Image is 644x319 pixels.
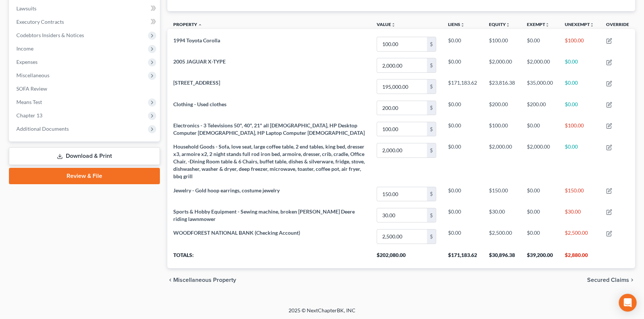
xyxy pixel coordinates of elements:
span: Chapter 13 [16,112,42,118]
span: Sports & Hobby Equipment - Sewing machine, broken [PERSON_NAME] Deere riding lawnmower [173,208,355,222]
td: $0.00 [521,205,559,226]
td: $0.00 [521,183,559,205]
div: $ [427,208,436,222]
a: Liensunfold_more [448,22,465,27]
span: SOFA Review [16,85,47,92]
td: $2,000.00 [521,140,559,183]
input: 0.00 [377,208,427,222]
span: Miscellaneous [16,72,49,78]
a: Property expand_less [173,22,202,27]
td: $2,500.00 [559,226,600,247]
button: Secured Claims chevron_right [587,277,635,283]
div: $ [427,143,436,157]
span: Miscellaneous Property [173,277,236,283]
td: $0.00 [559,76,600,97]
a: Equityunfold_more [489,22,510,27]
input: 0.00 [377,187,427,201]
div: $ [427,79,436,94]
td: $0.00 [521,118,559,140]
span: 2005 JAGUAR X-TYPE [173,58,226,65]
td: $100.00 [483,33,521,55]
div: $ [427,101,436,115]
a: Review & File [9,168,160,184]
td: $171,183.62 [442,76,483,97]
div: $ [427,37,436,51]
th: $30,896.38 [483,247,521,268]
i: unfold_more [391,23,396,27]
a: Executory Contracts [10,15,160,29]
a: Lawsuits [10,2,160,15]
td: $0.00 [521,33,559,55]
span: Lawsuits [16,5,36,12]
div: $ [427,122,436,136]
div: Open Intercom Messenger [619,294,637,312]
td: $0.00 [442,118,483,140]
td: $0.00 [442,205,483,226]
td: $2,000.00 [483,55,521,76]
a: Valueunfold_more [377,22,396,27]
td: $150.00 [559,183,600,205]
span: Electronics - 3 Televisions 50", 40", 21" all [DEMOGRAPHIC_DATA], HP Desktop Computer [DEMOGRAPHI... [173,122,365,136]
td: $2,000.00 [483,140,521,183]
td: $0.00 [442,140,483,183]
input: 0.00 [377,79,427,94]
td: $200.00 [483,97,521,118]
td: $2,500.00 [483,226,521,247]
td: $0.00 [442,33,483,55]
td: $0.00 [559,97,600,118]
span: Secured Claims [587,277,629,283]
a: Download & Print [9,147,160,165]
span: Jewelry - Gold hoop earrings, costume jewelry [173,187,280,193]
i: unfold_more [545,23,550,27]
span: Means Test [16,99,42,105]
input: 0.00 [377,122,427,136]
span: Household Goods - Sofa, love seat, large coffee table, 2 end tables, king bed, dresser x3, armoir... [173,143,365,179]
input: 0.00 [377,58,427,72]
th: $2,880.00 [559,247,600,268]
td: $0.00 [442,97,483,118]
i: chevron_right [629,277,635,283]
span: WOODFOREST NATIONAL BANK (Checking Account) [173,230,300,236]
td: $35,000.00 [521,76,559,97]
span: [STREET_ADDRESS] [173,79,220,86]
td: $23,816.38 [483,76,521,97]
a: SOFA Review [10,82,160,95]
i: unfold_more [460,23,465,27]
th: $171,183.62 [442,247,483,268]
td: $100.00 [559,33,600,55]
i: chevron_left [167,277,173,283]
span: Executory Contracts [16,19,64,25]
input: 0.00 [377,230,427,244]
button: chevron_left Miscellaneous Property [167,277,236,283]
span: Expenses [16,59,38,65]
div: $ [427,230,436,244]
td: $0.00 [442,55,483,76]
td: $0.00 [442,226,483,247]
td: $0.00 [559,55,600,76]
i: unfold_more [506,23,510,27]
td: $30.00 [483,205,521,226]
input: 0.00 [377,101,427,115]
div: $ [427,187,436,201]
td: $100.00 [559,118,600,140]
span: Codebtors Insiders & Notices [16,32,84,38]
td: $100.00 [483,118,521,140]
input: 0.00 [377,143,427,157]
input: 0.00 [377,37,427,51]
span: Clothing - Used clothes [173,101,226,107]
th: Totals: [167,247,371,268]
i: unfold_more [590,23,594,27]
th: $202,080.00 [371,247,442,268]
i: expand_less [198,23,202,27]
th: Override [600,17,635,34]
span: Additional Documents [16,126,69,132]
div: $ [427,58,436,72]
td: $30.00 [559,205,600,226]
td: $0.00 [442,183,483,205]
td: $200.00 [521,97,559,118]
a: Unexemptunfold_more [565,22,594,27]
td: $0.00 [521,226,559,247]
td: $2,000.00 [521,55,559,76]
span: Income [16,45,33,52]
th: $39,200.00 [521,247,559,268]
